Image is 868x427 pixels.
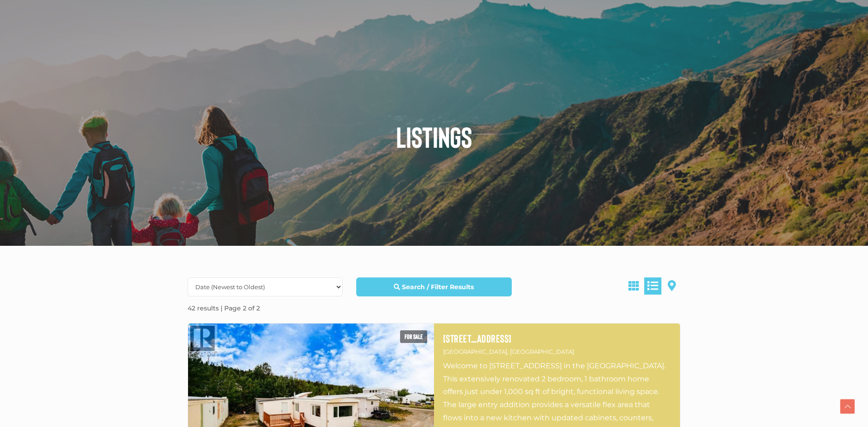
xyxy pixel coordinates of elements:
[188,304,260,312] strong: 42 results | Page 2 of 2
[356,277,511,296] a: Search / Filter Results
[443,347,671,357] p: [GEOGRAPHIC_DATA], [GEOGRAPHIC_DATA]
[400,330,427,343] span: For sale
[402,283,474,291] strong: Search / Filter Results
[181,122,687,151] h1: Listings
[443,333,671,344] a: [STREET_ADDRESS]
